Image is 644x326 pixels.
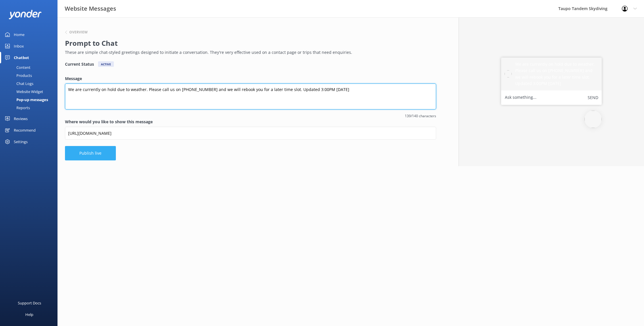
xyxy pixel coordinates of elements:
a: Reports [3,104,57,112]
div: Recommend [14,124,36,136]
a: Content [3,63,57,71]
div: Home [14,29,24,40]
h3: Website Messages [65,4,116,13]
div: Pop-up messages [3,96,48,104]
div: Inbox [14,40,24,52]
button: Send [588,94,598,101]
div: Support Docs [18,297,41,309]
div: Reports [3,104,30,112]
div: Help [25,309,33,320]
div: Active [98,61,114,67]
div: Chat Logs [3,79,33,88]
div: Website Widget [3,88,43,96]
h2: Prompt to Chat [65,38,433,49]
button: Overview [65,31,88,34]
a: Website Widget [3,88,57,96]
label: Where would you like to show this message [65,119,436,125]
label: Message [65,75,436,82]
span: 139/140 characters [65,113,436,119]
p: These are simple chat-styled greetings designed to initiate a conversation. They're very effectiv... [65,49,433,56]
label: Ask something... [505,94,536,101]
img: yonder-white-logo.png [9,10,42,19]
div: Chatbot [14,52,29,63]
div: Content [3,63,30,71]
h6: Overview [69,31,88,34]
h4: Current Status [65,61,94,67]
input: https://www.example.com/page [65,127,436,140]
textarea: We are currently on hold due to weather. Please call us on [PHONE_NUMBER] and we will rebook you ... [65,84,436,109]
a: Pop-up messages [3,96,57,104]
div: Reviews [14,113,28,124]
h5: We are currently on hold due to weather. Please call us on [PHONE_NUMBER] and we will rebook you ... [515,61,598,87]
a: Chat Logs [3,79,57,88]
button: Publish live [65,146,116,160]
div: Settings [14,136,28,147]
a: Products [3,71,57,79]
div: Products [3,71,32,79]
